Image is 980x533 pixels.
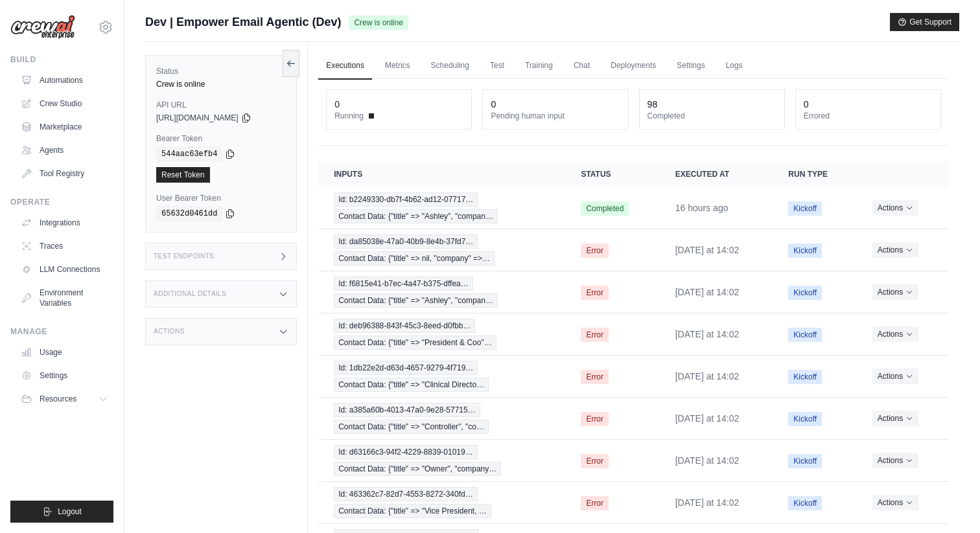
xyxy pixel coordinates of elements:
span: Kickoff [788,201,822,216]
a: Traces [16,236,113,256]
a: Crew Studio [16,93,113,114]
span: Resources [40,394,76,404]
time: September 1, 2025 at 14:02 IST [675,371,740,381]
th: Executed at [660,161,773,187]
span: Crew is online [349,16,408,30]
a: View execution details for Id [334,445,550,476]
button: Actions for execution [872,326,918,342]
button: Actions for execution [872,411,918,426]
span: Error [581,370,609,384]
span: Id: a385a60b-4013-47a0-9e28-57715… [334,403,480,417]
div: Manage [10,326,113,337]
span: Error [581,496,609,510]
span: Contact Data: {"title" => "Vice President, … [334,504,491,518]
a: Training [517,52,561,80]
time: September 2, 2025 at 20:40 IST [675,203,729,213]
span: Kickoff [788,370,822,384]
span: Dev | Empower Email Agentic (Dev) [145,13,341,31]
a: View execution details for Id [334,234,550,266]
span: Error [581,454,609,468]
a: Chat [566,52,598,80]
a: Settings [669,52,712,80]
span: Logout [58,506,82,517]
span: Error [581,412,609,426]
a: View execution details for Id [334,487,550,518]
a: Marketplace [16,117,113,137]
time: September 1, 2025 at 14:02 IST [675,245,740,255]
th: Status [565,161,659,187]
div: Build [10,54,113,65]
a: Reset Token [156,167,210,183]
div: 0 [491,98,496,111]
h3: Actions [154,328,185,335]
span: Id: deb96388-843f-45c3-8eed-d0fbb… [334,319,475,333]
label: User Bearer Token [156,193,286,203]
span: Error [581,286,609,300]
button: Actions for execution [872,453,918,468]
a: Usage [16,342,113,363]
a: View execution details for Id [334,319,550,350]
span: Contact Data: {"title" => "Ashley", "compan… [334,293,498,308]
a: View execution details for Id [334,361,550,392]
time: September 1, 2025 at 14:02 IST [675,497,740,508]
dt: Completed [647,111,776,121]
span: Kickoff [788,286,822,300]
span: Id: 463362c7-82d7-4553-8272-340fd… [334,487,478,501]
span: Kickoff [788,412,822,426]
span: Kickoff [788,328,822,342]
a: Executions [318,52,372,80]
span: Contact Data: {"title" => "Owner", "company… [334,462,501,476]
span: Error [581,328,609,342]
span: Id: f6815e41-b7ec-4a47-b375-dffea… [334,277,473,291]
span: Id: b2249330-db7f-4b62-ad12-07717… [334,192,478,207]
label: Status [156,66,286,76]
code: 544aac63efb4 [156,146,222,162]
button: Logout [10,501,113,523]
dt: Pending human input [491,111,620,121]
time: September 1, 2025 at 14:02 IST [675,287,740,297]
span: Running [334,111,364,121]
a: Environment Variables [16,282,113,313]
time: September 1, 2025 at 14:02 IST [675,329,740,339]
span: Completed [581,201,629,216]
span: Contact Data: {"title" => "Ashley", "compan… [334,209,498,223]
button: Actions for execution [872,495,918,510]
a: Scheduling [423,52,477,80]
span: Id: 1db22e2d-d63d-4657-9279-4f719… [334,361,478,375]
a: Settings [16,365,113,386]
label: Bearer Token [156,133,286,144]
span: Contact Data: {"title" => nil, "company" =>… [334,251,495,266]
span: Id: da85038e-47a0-40b9-8e4b-37fd7… [334,234,478,249]
span: [URL][DOMAIN_NAME] [156,113,239,123]
span: Kickoff [788,454,822,468]
span: Contact Data: {"title" => "Clinical Directo… [334,378,489,392]
button: Actions for execution [872,242,918,258]
span: Id: d63166c3-94f2-4229-8839-01019… [334,445,478,459]
a: Test [482,52,512,80]
button: Actions for execution [872,369,918,384]
h3: Additional Details [154,290,226,298]
th: Run Type [773,161,856,187]
a: View execution details for Id [334,192,550,223]
div: 98 [647,98,658,111]
dt: Errored [804,111,933,121]
img: Logo [10,15,75,40]
h3: Test Endpoints [154,253,215,260]
label: API URL [156,100,286,110]
a: Logs [718,52,751,80]
a: Automations [16,70,113,91]
a: Tool Registry [16,163,113,184]
a: View execution details for Id [334,403,550,434]
button: Actions for execution [872,284,918,300]
time: September 1, 2025 at 14:02 IST [675,413,740,424]
span: Kickoff [788,496,822,510]
span: Contact Data: {"title" => "President & Coo"… [334,335,496,350]
time: September 1, 2025 at 14:02 IST [675,455,740,466]
th: Inputs [318,161,565,187]
div: Operate [10,197,113,207]
a: Metrics [377,52,418,80]
div: 0 [804,98,809,111]
a: Deployments [603,52,664,80]
a: View execution details for Id [334,277,550,308]
button: Resources [16,389,113,409]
